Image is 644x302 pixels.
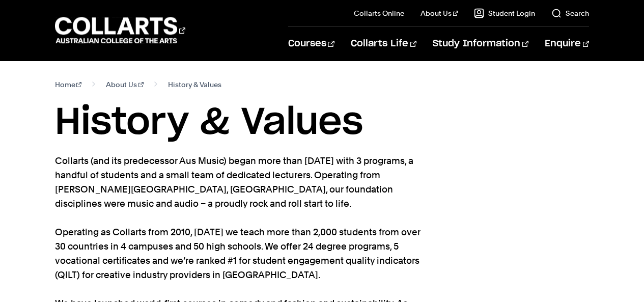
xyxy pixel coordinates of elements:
a: Collarts Life [351,27,416,61]
a: Courses [288,27,334,61]
a: Student Login [474,8,535,18]
a: About Us [421,8,458,18]
a: Study Information [433,27,528,61]
a: Enquire [545,27,589,61]
a: About Us [106,77,144,92]
span: History & Values [168,77,221,92]
h1: History & Values [55,100,590,146]
a: Home [55,77,82,92]
div: Go to homepage [55,16,185,45]
a: Collarts Online [354,8,404,18]
a: Search [551,8,589,18]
